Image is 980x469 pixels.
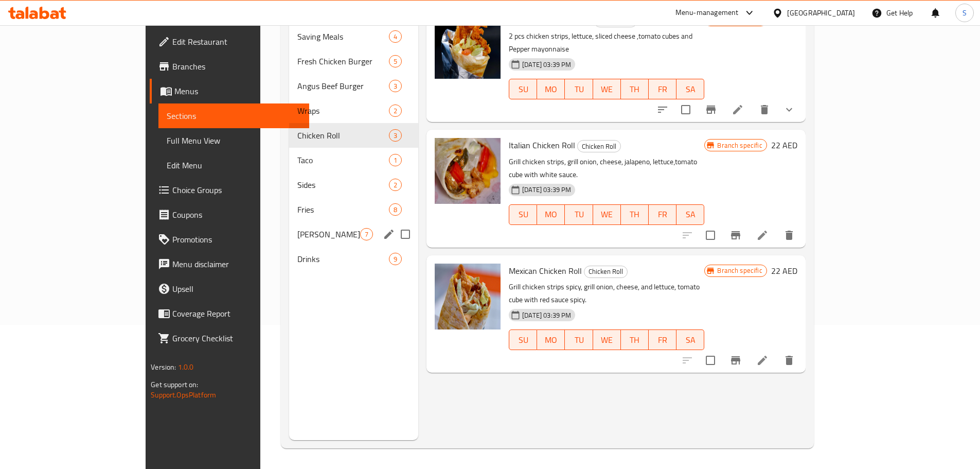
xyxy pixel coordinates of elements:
[167,159,301,171] span: Edit Menu
[172,332,301,344] span: Grocery Checklist
[389,105,402,117] div: items
[158,153,309,178] a: Edit Menu
[289,74,418,98] div: Angus Beef Burger3
[593,329,621,350] button: WE
[509,137,575,153] span: Italian Chicken Roll
[151,388,216,402] a: Support.OpsPlatform
[625,82,645,97] span: TH
[150,29,309,54] a: Edit Restaurant
[172,184,301,196] span: Choice Groups
[150,276,309,301] a: Upsell
[653,207,672,222] span: FR
[723,223,748,248] button: Branch-specific-item
[509,281,704,306] p: Grill chicken strips spicy, grill onion, cheese, and lettuce, tomato cube with red sauce spicy.
[509,204,537,225] button: SU
[569,333,589,348] span: TU
[389,57,401,66] span: 5
[699,97,723,122] button: Branch-specific-item
[150,178,309,202] a: Choice Groups
[172,36,301,48] span: Edit Restaurant
[625,207,645,222] span: TH
[777,97,801,122] button: show more
[167,134,301,147] span: Full Menu View
[621,79,649,99] button: TH
[297,203,389,216] span: Fries
[172,233,301,246] span: Promotions
[297,105,389,117] span: Wraps
[771,13,797,27] h6: 20 AED
[150,202,309,227] a: Coupons
[297,179,389,191] span: Sides
[178,360,194,374] span: 1.0.0
[537,329,565,350] button: MO
[389,131,401,141] span: 3
[752,97,777,122] button: delete
[289,148,418,172] div: Taco1
[565,329,593,350] button: TU
[675,99,697,120] span: Select to update
[565,79,593,99] button: TU
[621,329,649,350] button: TH
[172,283,301,295] span: Upsell
[389,129,402,142] div: items
[297,80,389,92] span: Angus Beef Burger
[518,60,575,70] span: [DATE] 03:39 PM
[509,263,582,279] span: Mexican Chicken Roll
[513,82,533,97] span: SU
[435,13,501,79] img: Chicken Roll Sandwhich
[681,82,700,97] span: SA
[509,329,537,350] button: SU
[509,155,704,181] p: Grill chicken strips, grill onion, cheese, jalapeno, lettuce،tomato cube with white sauce.
[756,354,769,367] a: Edit menu item
[681,333,700,348] span: SA
[167,110,301,122] span: Sections
[360,228,373,240] div: items
[297,30,389,43] span: Saving Meals
[676,329,704,350] button: SA
[756,229,769,241] a: Edit menu item
[389,253,402,265] div: items
[676,204,704,225] button: SA
[518,185,575,195] span: [DATE] 03:39 PM
[172,60,301,73] span: Branches
[289,172,418,197] div: Sides2
[389,254,401,264] span: 9
[297,55,389,67] div: Fresh Chicken Burger
[297,129,389,142] span: Chicken Roll
[151,360,176,374] span: Version:
[541,82,561,97] span: MO
[771,264,797,278] h6: 22 AED
[150,252,309,276] a: Menu disclaimer
[172,209,301,221] span: Coupons
[713,141,766,150] span: Branch specific
[565,204,593,225] button: TU
[577,140,621,152] div: Chicken Roll
[578,141,620,152] span: Chicken Roll
[150,301,309,326] a: Coverage Report
[732,103,744,116] a: Edit menu item
[777,223,801,248] button: delete
[569,207,589,222] span: TU
[653,82,672,97] span: FR
[289,197,418,222] div: Fries8
[158,103,309,128] a: Sections
[700,224,721,246] span: Select to update
[289,49,418,74] div: Fresh Chicken Burger5
[172,307,301,320] span: Coverage Report
[513,207,533,222] span: SU
[172,258,301,270] span: Menu disclaimer
[174,85,301,97] span: Menus
[289,98,418,123] div: Wraps2
[289,123,418,148] div: Chicken Roll3
[151,378,198,391] span: Get support on:
[649,329,676,350] button: FR
[289,20,418,275] nav: Menu sections
[771,138,797,152] h6: 22 AED
[389,205,401,215] span: 8
[584,266,627,277] span: Chicken Roll
[593,204,621,225] button: WE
